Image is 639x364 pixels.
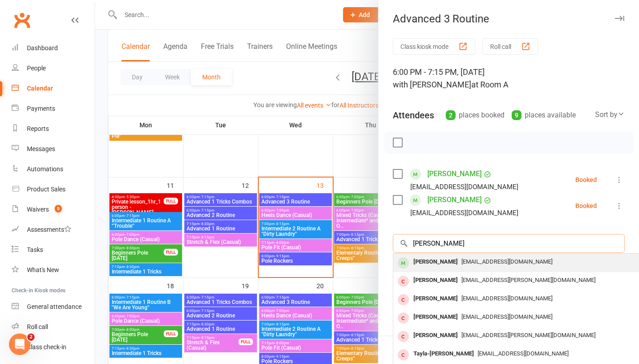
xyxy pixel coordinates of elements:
[398,349,409,360] div: member
[27,206,49,213] div: Waivers
[393,38,475,55] button: Class kiosk mode
[446,109,504,121] div: places booked
[27,105,55,112] div: Payments
[461,295,552,302] span: [EMAIL_ADDRESS][DOMAIN_NAME]
[12,317,95,337] a: Roll call
[9,334,30,355] iframe: Intercom live chat
[398,294,409,305] div: member
[12,220,95,240] a: Assessments
[27,246,43,253] div: Tasks
[461,313,552,320] span: [EMAIL_ADDRESS][DOMAIN_NAME]
[27,165,63,173] div: Automations
[27,343,66,351] div: Class check-in
[393,66,625,91] div: 6:00 PM - 7:15 PM, [DATE]
[512,110,522,120] div: 9
[27,44,58,52] div: Dashboard
[12,240,95,260] a: Tasks
[27,226,71,233] div: Assessments
[12,297,95,317] a: General attendance kiosk mode
[410,329,461,342] div: [PERSON_NAME]
[12,199,95,220] a: Waivers 5
[27,334,35,341] span: 2
[410,292,461,305] div: [PERSON_NAME]
[27,323,48,330] div: Roll call
[393,234,625,253] input: Search to add attendees
[512,109,576,121] div: places available
[11,9,33,31] a: Clubworx
[12,337,95,357] a: Class kiosk mode
[27,186,65,193] div: Product Sales
[12,260,95,280] a: What's New
[478,350,569,357] span: [EMAIL_ADDRESS][DOMAIN_NAME]
[55,205,62,212] span: 5
[398,257,409,269] div: member
[378,13,639,25] div: Advanced 3 Routine
[595,109,625,121] div: Sort by
[461,258,552,265] span: [EMAIL_ADDRESS][DOMAIN_NAME]
[427,193,482,207] a: [PERSON_NAME]
[398,331,409,342] div: member
[393,80,471,89] span: with [PERSON_NAME]
[12,139,95,159] a: Messages
[12,119,95,139] a: Reports
[483,38,538,55] button: Roll call
[27,266,59,273] div: What's New
[410,347,478,360] div: Tayla-[PERSON_NAME]
[12,179,95,199] a: Product Sales
[12,159,95,179] a: Automations
[410,274,461,287] div: [PERSON_NAME]
[398,276,409,287] div: member
[461,332,596,338] span: [EMAIL_ADDRESS][PERSON_NAME][DOMAIN_NAME]
[446,110,456,120] div: 2
[393,109,434,121] div: Attendees
[398,312,409,324] div: member
[27,145,55,152] div: Messages
[12,99,95,119] a: Payments
[461,277,596,283] span: [EMAIL_ADDRESS][PERSON_NAME][DOMAIN_NAME]
[575,177,597,183] div: Booked
[410,256,461,269] div: [PERSON_NAME]
[27,303,82,310] div: General attendance
[471,80,509,89] span: at Room A
[410,181,518,193] div: [EMAIL_ADDRESS][DOMAIN_NAME]
[12,38,95,58] a: Dashboard
[27,65,46,72] div: People
[27,125,49,132] div: Reports
[12,58,95,78] a: People
[427,167,482,181] a: [PERSON_NAME]
[12,78,95,99] a: Calendar
[410,311,461,324] div: [PERSON_NAME]
[410,207,518,219] div: [EMAIL_ADDRESS][DOMAIN_NAME]
[575,203,597,209] div: Booked
[27,85,53,92] div: Calendar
